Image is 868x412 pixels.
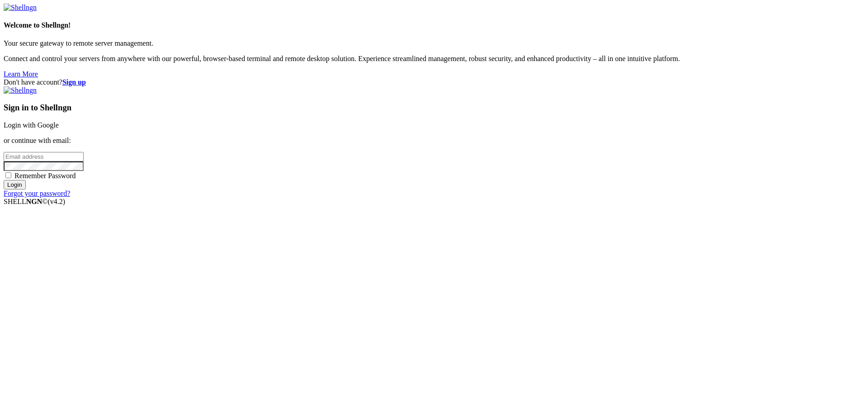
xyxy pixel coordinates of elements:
p: Connect and control your servers from anywhere with our powerful, browser-based terminal and remo... [4,55,864,63]
span: 4.2.0 [48,198,66,205]
a: Learn More [4,70,38,78]
b: NGN [26,198,42,205]
p: or continue with email: [4,137,864,145]
input: Remember Password [5,172,11,178]
img: Shellngn [4,86,37,95]
img: Shellngn [4,4,37,12]
a: Login with Google [4,121,59,129]
div: Don't have account? [4,78,864,86]
input: Login [4,180,26,189]
p: Your secure gateway to remote server management. [4,39,864,47]
a: Forgot your password? [4,189,70,197]
span: SHELL © [4,198,65,205]
h3: Sign in to Shellngn [4,103,864,113]
h4: Welcome to Shellngn! [4,21,864,29]
input: Email address [4,152,84,161]
a: Sign up [62,78,86,86]
span: Remember Password [14,172,76,180]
